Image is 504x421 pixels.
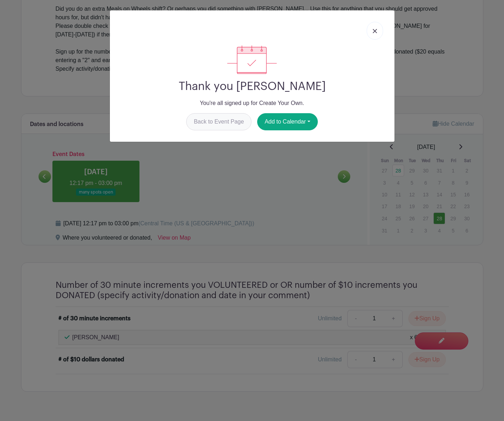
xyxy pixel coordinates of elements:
[186,113,251,130] a: Back to Event Page
[373,29,377,33] img: close_button-5f87c8562297e5c2d7936805f587ecaba9071eb48480494691a3f1689db116b3.svg
[116,80,389,93] h2: Thank you [PERSON_NAME]
[227,45,276,74] img: signup_complete-c468d5dda3e2740ee63a24cb0ba0d3ce5d8a4ecd24259e683200fb1569d990c8.svg
[116,99,389,107] p: You're all signed up for Create Your Own.
[257,113,318,130] button: Add to Calendar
